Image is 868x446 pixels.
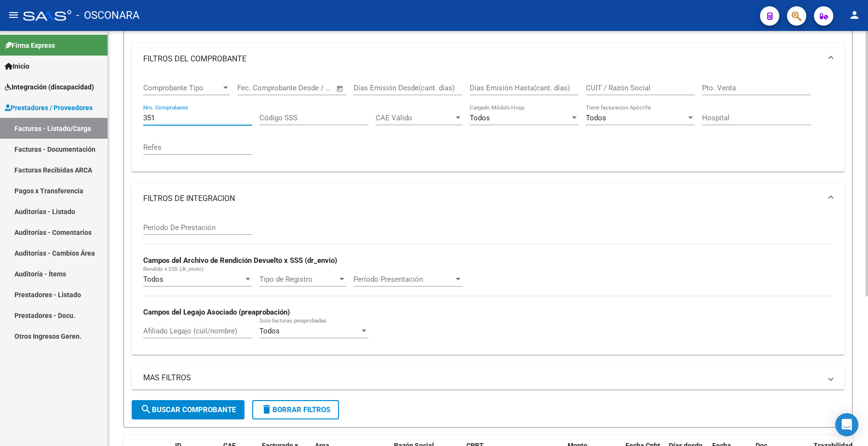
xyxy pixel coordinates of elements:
span: Tipo de Registro [259,275,338,284]
mat-panel-title: MAS FILTROS [143,373,821,383]
mat-expansion-panel-header: FILTROS DE INTEGRACION [132,183,844,214]
span: Todos [143,275,163,284]
span: Prestadores / Proveedores [5,102,93,113]
span: Buscar Comprobante [140,405,236,414]
div: FILTROS DE INTEGRACION [132,214,844,355]
span: - OSCONARA [76,5,139,26]
mat-icon: search [140,403,152,415]
strong: Campos del Archivo de Rendición Devuelto x SSS (dr_envio) [143,256,337,265]
span: Comprobante Tipo [143,84,221,92]
span: Firma Express [5,40,55,51]
span: Todos [259,327,280,335]
mat-panel-title: FILTROS DEL COMPROBANTE [143,54,821,64]
button: Open calendar [335,83,346,94]
div: FILTROS DEL COMPROBANTE [132,74,844,172]
input: Fecha fin [285,84,332,92]
span: CAE Válido [376,114,454,122]
mat-expansion-panel-header: FILTROS DEL COMPROBANTE [132,43,844,74]
mat-expansion-panel-header: MAS FILTROS [132,366,844,389]
span: Integración (discapacidad) [5,82,94,92]
mat-panel-title: FILTROS DE INTEGRACION [143,193,821,204]
span: Inicio [5,61,29,72]
mat-icon: person [849,9,860,21]
div: Open Intercom Messenger [835,413,858,436]
span: Borrar Filtros [261,405,330,414]
strong: Campos del Legajo Asociado (preaprobación) [143,308,290,317]
span: Todos [470,114,490,122]
mat-icon: delete [261,403,272,415]
span: Período Presentación [353,275,454,284]
mat-icon: menu [8,9,19,21]
button: Borrar Filtros [252,400,339,419]
input: Fecha inicio [237,84,276,92]
button: Buscar Comprobante [132,400,244,419]
span: Todos [586,114,606,122]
